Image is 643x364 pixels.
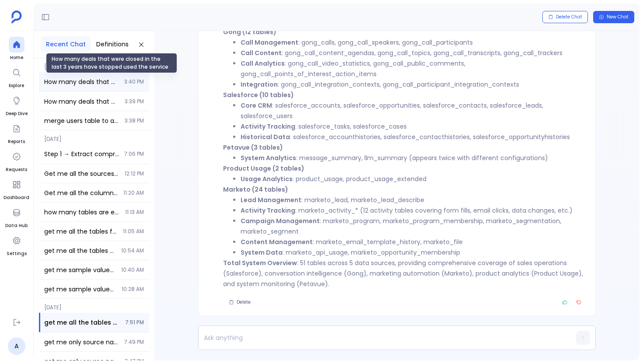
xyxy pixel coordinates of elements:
[607,14,629,20] span: New Chat
[44,77,119,86] span: How many deals that were closed in the last 3 years have stopped used the service
[241,195,585,205] li: : marketo_lead, marketo_lead_describe
[91,36,134,52] button: Definitions
[241,58,585,79] li: : gong_call_video_statistics, gong_call_public_comments, gong_call_points_of_interest_action_items
[125,170,144,177] span: 12:12 PM
[44,97,119,106] span: How many deals that were closed in the last 3 years have stopped used the service
[8,121,25,145] a: Reports
[125,117,144,124] span: 3:38 PM
[7,250,27,257] span: Settings
[8,138,25,145] span: Reports
[241,153,585,163] li: : message_summary, llm_summary (appears twice with different configurations)
[121,247,144,254] span: 10:54 AM
[241,48,585,58] li: : gong_call_content_agendas, gong_call_topics, gong_call_transcripts, gong_call_trackers
[123,189,144,196] span: 11:20 AM
[124,339,144,346] span: 7:49 PM
[241,174,585,184] li: : product_usage, product_usage_extended
[7,233,27,257] a: Settings
[556,14,582,20] span: Delete Chat
[241,80,278,89] strong: Integration
[223,28,276,36] strong: Gong (12 tables)
[241,217,320,225] strong: Campaign Management
[125,319,144,326] span: 7:51 PM
[6,110,28,117] span: Deep Dive
[11,10,22,24] img: petavue logo
[241,100,585,121] li: : salesforce_accounts, salesforce_opportunities, salesforce_contacts, salesforce_leads, salesforc...
[44,208,120,217] span: how many tables are enabled and disabled in my system
[44,318,120,327] span: get me all the tables data source wise
[241,101,272,110] strong: Core CRM
[593,11,634,23] button: New Chat
[241,205,585,216] li: : marketo_activity_* (12 activity tables covering form fills, email clicks, data changes, etc.)
[241,238,313,246] strong: Content Management
[124,150,144,157] span: 7:06 PM
[9,37,24,61] a: Home
[223,164,304,173] strong: Product Usage (2 tables)
[124,78,144,85] span: 3:40 PM
[44,338,119,346] span: get me only source names // use info agent
[122,286,144,293] span: 10:28 AM
[39,299,149,311] span: [DATE]
[3,177,29,201] a: Dashboard
[44,246,116,255] span: get me all the tables form the system
[9,82,24,89] span: Explore
[223,296,256,308] button: Delete
[223,91,294,99] strong: Salesforce (10 tables)
[9,54,24,61] span: Home
[237,299,251,305] span: Delete
[121,266,144,273] span: 10:40 AM
[123,228,144,235] span: 11:05 AM
[241,237,585,247] li: : marketo_email_template_history, marketo_file
[241,247,585,258] li: : marketo_api_usage, marketo_opportunity_membership
[8,337,25,355] a: A
[44,150,119,158] span: Step 1 → Extract comprehensive list of all won opportunities from Salesforce using Won opportunit...
[223,258,585,289] p: : 51 tables across 5 data sources, providing comprehensive coverage of sales operations (Salesfor...
[41,36,91,52] button: Recent Chat
[39,58,149,70] span: [DATE]
[6,149,27,173] a: Requests
[9,65,24,89] a: Explore
[241,248,283,257] strong: System Data
[241,206,295,215] strong: Activity Tracking
[125,209,144,216] span: 11:13 AM
[241,59,285,68] strong: Call Analytics
[44,169,119,178] span: Get me all the sources in the system
[3,194,29,201] span: Dashboard
[44,285,116,294] span: get me sample values from account table
[241,122,295,131] strong: Activity Tracking
[44,116,119,125] span: merge users table to above closed_deals_last_3_years output.
[223,185,288,194] strong: Marketo (24 tables)
[542,11,588,23] button: Delete Chat
[241,79,585,90] li: : gong_call_integration_contexts, gong_call_participant_integration_contexts
[46,53,177,73] div: How many deals that were closed in the last 3 years have stopped used the service
[5,222,28,229] span: Data Hub
[241,175,293,183] strong: Usage Analytics
[241,216,585,237] li: : marketo_program, marketo_program_membership, marketo_segmentation, marketo_segment
[125,98,144,105] span: 3:39 PM
[241,121,585,132] li: : salesforce_tasks, salesforce_cases
[241,37,585,48] li: : gong_calls, gong_call_speakers, gong_call_participants
[241,49,282,57] strong: Call Content
[223,259,297,267] strong: Total System Overview
[241,133,290,141] strong: Historical Data
[44,227,118,236] span: get me all the tables form the system
[6,166,27,173] span: Requests
[241,132,585,142] li: : salesforce_accounthistories, salesforce_contacthistories, salesforce_opportunityhistories
[44,189,118,197] span: Get me all the columns from the system and how many of them have primary columns
[44,266,116,274] span: get me sample values from account table
[5,205,28,229] a: Data Hub
[39,130,149,143] span: [DATE]
[241,196,301,204] strong: Lead Management
[6,93,28,117] a: Deep Dive
[241,154,296,162] strong: System Analytics
[241,38,298,47] strong: Call Management
[223,143,283,152] strong: Petavue (3 tables)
